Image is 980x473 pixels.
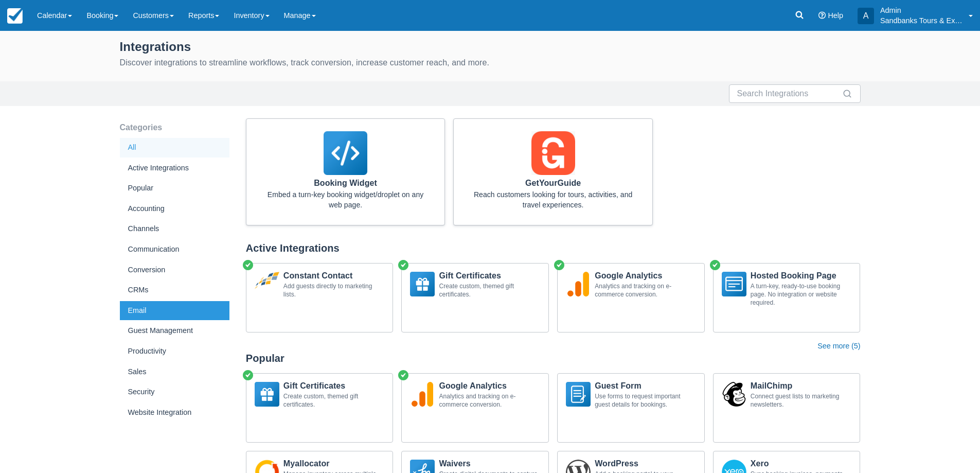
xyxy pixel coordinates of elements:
p: Booking Widget [263,179,429,187]
div: Productivity [120,342,229,361]
span: Active [242,369,254,381]
div: CRMs [120,281,229,300]
a: ConstantContactConstant ContactAdd guests directly to marketing lists. [246,263,394,332]
a: HostedHosted Booking PageA turn-key, ready-to-use booking page. No integration or website required. [713,263,861,332]
a: GetYourGuideGetYourGuideReach customers looking for tours, activities, and travel experiences. [453,118,653,225]
input: Search Integrations [737,84,840,103]
p: Google Analytics [595,272,696,280]
p: Guest Form [595,382,696,390]
img: Guests [566,382,591,407]
button: See more (5) [817,341,860,352]
a: MailChimpMailChimpConnect guest lists to marketing newsletters. [713,373,861,443]
a: DropletBooking WidgetEmbed a turn-key booking widget/droplet on any web page. [246,118,446,225]
div: Popular [246,352,861,365]
a: GiftCertGift CertificatesCreate custom, themed gift certificates. [401,263,549,332]
p: Constant Contact [283,272,385,280]
span: Help [828,11,843,20]
img: ConstantContact [255,272,279,296]
div: Website Integration [120,403,229,423]
div: Security [120,382,229,402]
div: Reach customers looking for tours, activities, and travel experiences. [470,189,636,210]
p: Gift Certificates [283,382,385,390]
p: GetYourGuide [470,179,636,187]
img: GoogleAnalytics [410,382,435,407]
a: GiftCertGift CertificatesCreate custom, themed gift certificates. [246,373,394,443]
div: Sales [120,362,229,382]
img: GiftCert [410,272,435,296]
span: Active [397,369,409,381]
div: All [120,138,229,157]
img: Hosted [722,272,746,296]
div: Integrations [120,37,861,55]
div: Email [120,301,229,321]
a: GoogleAnalyticsGoogle AnalyticsAnalytics and tracking on e-commerce conversion. [401,373,549,443]
span: Active [553,259,565,271]
img: GoogleAnalytics [566,272,591,296]
div: Add guests directly to marketing lists. [283,282,385,299]
div: Active Integrations [120,159,229,178]
div: Accounting [120,199,229,219]
p: Xero [751,460,852,468]
div: Use forms to request important guest details for bookings. [595,392,696,409]
span: Active [242,259,254,271]
p: MailChimp [751,382,852,390]
p: Waivers [439,460,540,468]
img: MailChimp [722,382,746,407]
img: GiftCert [255,382,279,407]
div: Create custom, themed gift certificates. [283,392,385,409]
a: GuestsGuest FormUse forms to request important guest details for bookings. [557,373,705,443]
p: Gift Certificates [439,272,540,280]
div: Communication [120,240,229,259]
div: Connect guest lists to marketing newsletters. [751,392,852,409]
div: A [858,8,874,24]
p: Sandbanks Tours & Experiences [880,15,963,26]
div: Create custom, themed gift certificates. [439,282,540,299]
img: Droplet [324,131,367,175]
p: Google Analytics [439,382,540,390]
img: GetYourGuide [531,131,575,175]
div: Analytics and tracking on e-commerce conversion. [595,282,696,299]
p: Admin [880,5,963,15]
div: Categories [120,118,229,137]
a: GoogleAnalyticsGoogle AnalyticsAnalytics and tracking on e-commerce conversion. [557,263,705,332]
div: Embed a turn-key booking widget/droplet on any web page. [263,189,429,210]
span: Active [709,259,721,271]
p: Myallocator [283,460,385,468]
img: checkfront-main-nav-mini-logo.png [7,8,23,24]
div: Guest Management [120,321,229,341]
div: Channels [120,219,229,239]
i: Help [818,12,826,19]
div: Discover integrations to streamline workflows, track conversion, increase customer reach, and more. [120,57,861,69]
p: WordPress [595,460,696,468]
div: Popular [120,179,229,198]
div: Active Integrations [246,242,861,255]
div: Conversion [120,260,229,280]
div: Analytics and tracking on e-commerce conversion. [439,392,540,409]
p: Hosted Booking Page [751,272,852,280]
div: A turn-key, ready-to-use booking page. No integration or website required. [751,282,852,307]
span: Active [397,259,409,271]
